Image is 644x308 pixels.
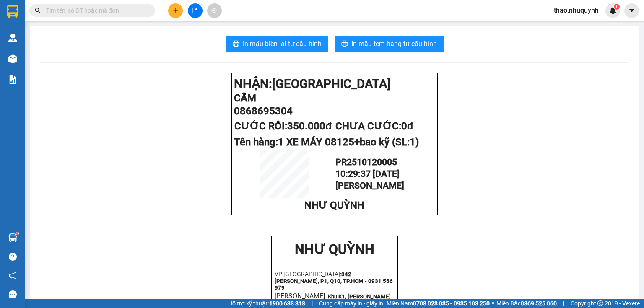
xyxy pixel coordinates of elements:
p: VP [GEOGRAPHIC_DATA]: [275,271,395,291]
button: plus [168,3,183,18]
span: Cung cấp máy in - giấy in: [319,299,384,308]
span: copyright [597,300,603,306]
span: 0đ [401,120,413,132]
span: [PERSON_NAME]: [275,292,327,300]
strong: NHƯ QUỲNH [295,241,374,257]
img: logo-vxr [7,5,18,18]
span: plus [173,8,179,13]
span: | [563,299,564,308]
span: 1) [410,136,419,148]
span: PR2510120005 [335,157,397,167]
span: CƯỚC RỒI: [234,120,332,132]
span: printer [233,40,239,48]
span: 350.000đ [287,120,332,132]
span: aim [211,8,217,13]
span: NHƯ QUỲNH [304,199,364,211]
sup: 1 [16,232,18,235]
span: thao.nhuquynh [547,5,605,16]
span: caret-down [628,7,636,14]
button: printerIn mẫu biên lai tự cấu hình [226,36,328,52]
span: In mẫu tem hàng tự cấu hình [351,39,437,49]
span: notification [9,272,17,280]
span: CHƯA CƯỚC: [335,120,413,132]
span: 10:29:37 [DATE] [335,168,400,179]
strong: 1900 633 818 [269,300,305,307]
span: | [312,299,313,308]
img: warehouse-icon [8,233,17,242]
span: ⚪️ [492,302,494,305]
img: warehouse-icon [8,34,17,42]
input: Tìm tên, số ĐT hoặc mã đơn [46,6,145,15]
span: Miền Nam [387,299,490,308]
button: printerIn mẫu tem hàng tự cấu hình [335,36,444,52]
span: Miền Bắc [496,299,557,308]
span: In mẫu biên lai tự cấu hình [243,39,322,49]
span: message [9,290,17,298]
span: [PERSON_NAME] [335,180,404,191]
span: printer [341,40,348,48]
span: CẨM [234,92,256,104]
span: Tên hàng: [234,136,419,148]
button: file-add [188,3,203,18]
span: [GEOGRAPHIC_DATA] [272,77,390,91]
span: Hỗ trợ kỹ thuật: [228,299,305,308]
img: solution-icon [8,75,17,84]
span: search [35,8,41,13]
span: 1 XE MÁY 08125+bao kỹ (SL: [278,136,419,148]
strong: 342 [PERSON_NAME], P1, Q10, TP.HCM - 0931 556 979 [275,271,393,291]
sup: 1 [614,4,620,10]
strong: 0369 525 060 [521,300,557,307]
span: question-circle [9,253,17,261]
span: file-add [192,8,198,13]
strong: NHẬN: [234,77,390,91]
button: aim [207,3,222,18]
img: warehouse-icon [8,54,17,63]
button: caret-down [624,3,639,18]
strong: 0708 023 035 - 0935 103 250 [413,300,490,307]
span: 1 [615,4,618,10]
img: icon-new-feature [609,7,617,14]
span: 0868695304 [234,105,293,117]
